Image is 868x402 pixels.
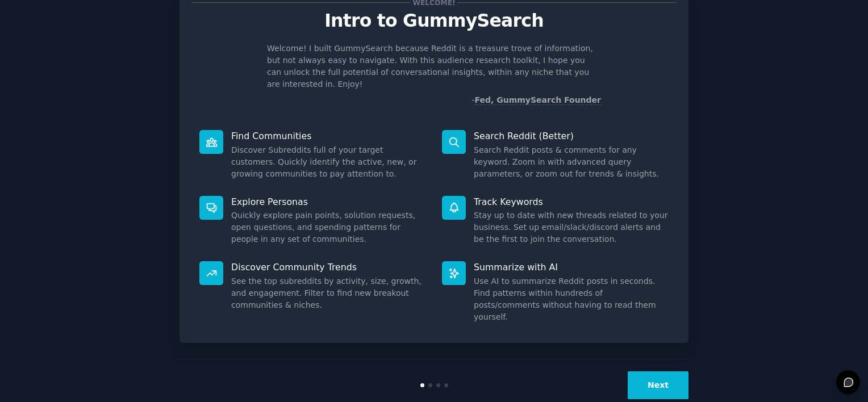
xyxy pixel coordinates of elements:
[191,11,677,31] p: Intro to GummySearch
[474,130,669,142] p: Search Reddit (Better)
[474,95,601,105] a: Fed, GummySearch Founder
[231,196,426,208] p: Explore Personas
[471,94,601,106] div: -
[474,196,669,208] p: Track Keywords
[231,210,426,245] dd: Quickly explore pain points, solution requests, open questions, and spending patterns for people ...
[474,144,669,180] dd: Search Reddit posts & comments for any keyword. Zoom in with advanced query parameters, or zoom o...
[474,210,669,245] dd: Stay up to date with new threads related to your business. Set up email/slack/discord alerts and ...
[628,371,688,399] button: Next
[474,261,669,273] p: Summarize with AI
[267,43,601,90] p: Welcome! I built GummySearch because Reddit is a treasure trove of information, but not always ea...
[231,275,426,311] dd: See the top subreddits by activity, size, growth, and engagement. Filter to find new breakout com...
[231,261,426,273] p: Discover Community Trends
[474,275,669,323] dd: Use AI to summarize Reddit posts in seconds. Find patterns within hundreds of posts/comments with...
[231,144,426,180] dd: Discover Subreddits full of your target customers. Quickly identify the active, new, or growing c...
[231,130,426,142] p: Find Communities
